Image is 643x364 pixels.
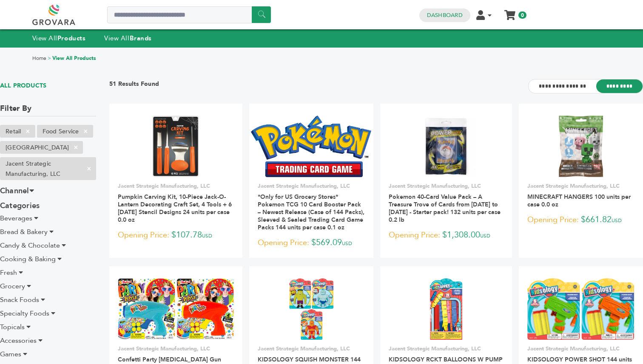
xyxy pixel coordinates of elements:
p: Jacent Strategic Manufacturing, LLC [389,345,504,353]
span: USD [342,240,352,247]
p: $661.82 [527,214,635,226]
a: Dashboard [427,11,463,19]
p: Jacent Strategic Manufacturing, LLC [258,182,365,190]
p: $1,308.00 [389,229,504,242]
a: Pokemon 40-Card Value Pack – A Treasure Trove of Cards from [DATE] to [DATE] - Starter pack! 132 ... [389,193,501,224]
a: My Cart [505,8,515,17]
span: USD [612,217,622,224]
span: × [69,142,83,152]
p: Jacent Strategic Manufacturing, LLC [258,345,365,353]
strong: Products [57,34,85,42]
span: × [79,126,93,136]
span: > [48,55,51,62]
img: Pumpkin Carving Kit, 10-Piece Jack-O-Lantern Decorating Craft Set, 4 Tools + 6 Halloween Stencil ... [152,116,199,177]
span: × [21,126,35,136]
img: KIDSOLOGY RCKT BALLOONS W PUMP 15PK 216 units per case 0.0 oz [430,278,462,339]
span: Opening Price: [118,229,169,241]
span: × [82,164,96,174]
span: Opening Price: [527,214,579,226]
p: $569.09 [258,237,365,249]
img: MINECRAFT HANGERS 100 units per case 0.0 oz [559,116,603,177]
input: Search a product or brand... [107,6,271,23]
li: Food Service [37,125,93,138]
a: Home [32,55,46,62]
span: Opening Price: [389,229,440,241]
img: KIDSOLOGY SQUISH MONSTER 144 units per case 0.0 oz [289,278,333,339]
span: USD [480,232,490,239]
img: Pokemon 40-Card Value Pack – A Treasure Trove of Cards from 1996 to 2024 - Starter pack! 132 unit... [415,116,477,177]
a: View All Products [52,55,96,62]
span: Opening Price: [258,237,309,248]
p: Jacent Strategic Manufacturing, LLC [527,182,635,190]
img: *Only for US Grocery Stores* Pokemon TCG 10 Card Booster Pack – Newest Release (Case of 144 Packs... [251,116,371,177]
p: Jacent Strategic Manufacturing, LLC [118,182,234,190]
img: KIDSOLOGY POWER SHOT 144 units per case 0.0 oz [527,278,634,339]
a: View AllProducts [32,34,86,42]
a: Pumpkin Carving Kit, 10-Piece Jack-O-Lantern Decorating Craft Set, 4 Tools + 6 [DATE] Stencil Des... [118,193,232,224]
p: Jacent Strategic Manufacturing, LLC [389,182,504,190]
strong: Brands [130,34,152,42]
a: *Only for US Grocery Stores* Pokemon TCG 10 Card Booster Pack – Newest Release (Case of 144 Packs... [258,193,364,231]
p: Jacent Strategic Manufacturing, LLC [118,345,234,353]
a: MINECRAFT HANGERS 100 units per case 0.0 oz [527,193,631,209]
span: USD [202,232,212,239]
a: View AllBrands [104,34,152,42]
p: $107.78 [118,229,234,242]
p: Jacent Strategic Manufacturing, LLC [527,345,635,353]
span: 0 [518,11,526,19]
h3: 51 Results Found [109,80,159,93]
img: Confetti Party Poppers Gun Party Supply 144 units per case 0.0 oz [118,278,234,339]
